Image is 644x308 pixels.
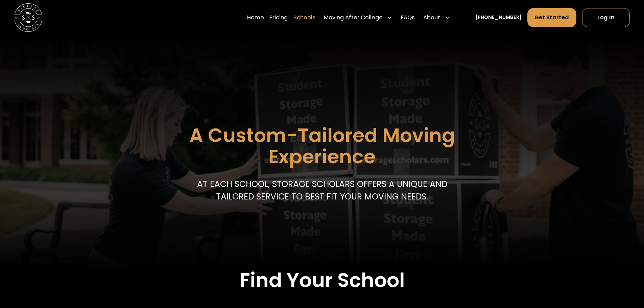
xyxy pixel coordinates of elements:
[269,8,288,27] a: Pricing
[14,3,42,31] img: Storage Scholars main logo
[582,8,630,27] a: Log In
[194,178,450,203] p: At each school, storage scholars offers a unique and tailored service to best fit your Moving needs.
[321,8,396,27] div: Moving After College
[421,8,453,27] div: About
[153,125,491,167] h1: A Custom-Tailored Moving Experience
[401,8,415,27] a: FAQs
[475,14,522,21] a: [PHONE_NUMBER]
[69,268,575,292] h2: Find Your School
[423,14,440,22] div: About
[247,8,264,27] a: Home
[527,8,577,27] a: Get Started
[324,14,383,22] div: Moving After College
[293,8,315,27] a: Schools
